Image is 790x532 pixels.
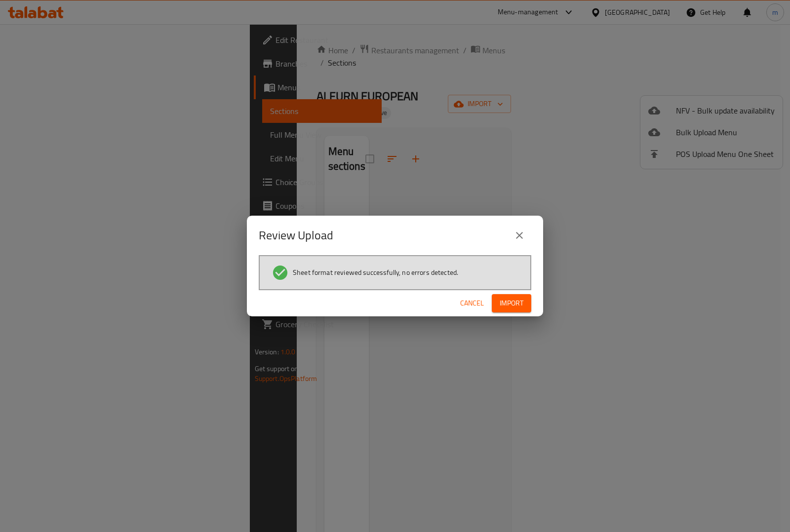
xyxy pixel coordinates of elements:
[460,297,484,309] span: Cancel
[492,294,531,312] button: Import
[456,294,488,312] button: Cancel
[500,297,523,309] span: Import
[259,228,333,243] h2: Review Upload
[508,224,531,247] button: close
[293,267,458,277] span: Sheet format reviewed successfully, no errors detected.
